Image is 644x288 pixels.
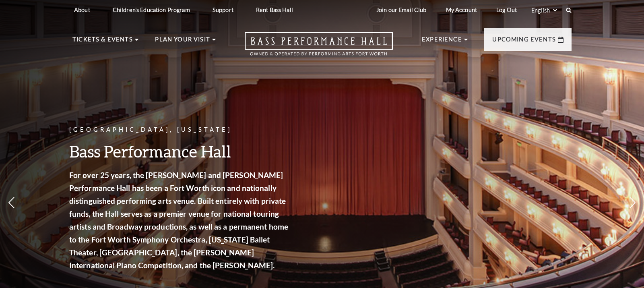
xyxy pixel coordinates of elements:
p: Experience [422,35,462,49]
p: Children's Education Program [113,6,190,13]
select: Select: [530,6,558,14]
p: Plan Your Visit [155,35,210,49]
p: Rent Bass Hall [256,6,293,13]
p: Tickets & Events [72,35,133,49]
p: Upcoming Events [492,35,556,49]
p: [GEOGRAPHIC_DATA], [US_STATE] [69,125,291,135]
strong: For over 25 years, the [PERSON_NAME] and [PERSON_NAME] Performance Hall has been a Fort Worth ico... [69,170,288,270]
p: Support [213,6,233,13]
p: About [74,6,90,13]
h3: Bass Performance Hall [69,141,291,162]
